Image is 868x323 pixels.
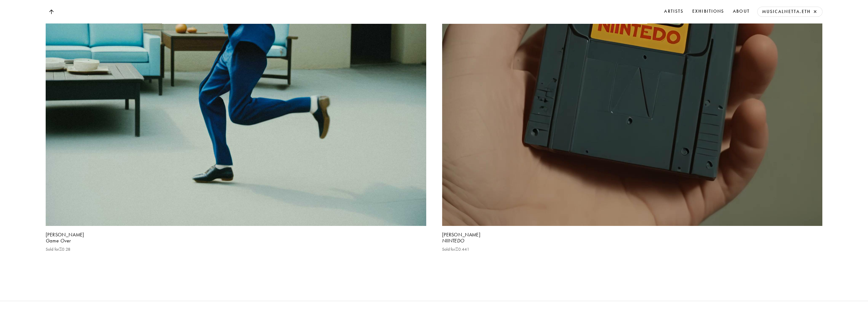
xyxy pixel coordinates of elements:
[442,237,823,244] div: NIINTEDO
[812,9,818,15] button: ×
[663,7,685,17] a: Artists
[691,7,725,17] a: Exhibitions
[49,10,53,14] img: Top
[442,232,480,238] b: [PERSON_NAME]
[46,237,426,244] div: Game Over
[732,7,751,17] a: About
[46,247,70,252] p: Sold for Ξ 0.28
[46,232,84,238] b: [PERSON_NAME]
[761,7,819,16] a: musicalnetta.eth ×
[442,247,469,252] p: Sold for Ξ 0.441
